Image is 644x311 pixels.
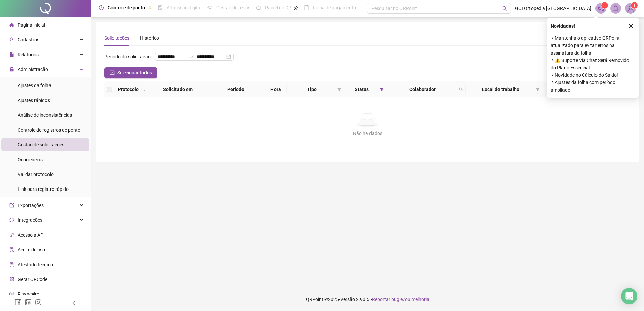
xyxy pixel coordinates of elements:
[18,186,69,192] span: Link para registro rápido
[18,112,72,118] span: Análise de inconsistências
[18,142,64,147] span: Gestão de solicitações
[613,5,619,11] span: bell
[551,34,635,57] span: ⚬ Mantenha o aplicativo QRPoint atualizado para evitar erros na assinatura da folha!
[35,299,42,306] span: instagram
[118,85,139,93] span: Protocolo
[207,5,212,10] span: sun
[15,299,22,306] span: facebook
[18,232,45,238] span: Acesso à API
[9,23,14,27] span: home
[9,262,14,267] span: solution
[604,3,606,8] span: 1
[158,5,163,10] span: file-done
[104,67,157,78] button: Selecionar todos
[378,84,385,94] span: filter
[459,87,463,91] span: search
[18,22,45,28] span: Página inicial
[372,297,429,302] span: Reportar bug e/ou melhoria
[18,172,54,177] span: Validar protocolo
[289,85,334,93] span: Tipo
[18,291,39,297] span: Financeiro
[18,83,51,88] span: Ajustes da folha
[71,301,76,305] span: left
[551,57,635,71] span: ⚬ ⚠️ Suporte Via Chat Será Removido do Plano Essencial
[167,5,201,10] span: Admissão digital
[9,233,14,237] span: api
[9,203,14,208] span: export
[104,34,129,42] div: Solicitações
[336,84,343,94] span: filter
[502,6,507,11] span: search
[534,84,541,94] span: filter
[25,299,32,306] span: linkedin
[18,247,45,252] span: Aceite de uso
[545,85,628,93] div: Ações
[112,130,622,137] div: Não há dados
[9,218,14,222] span: sync
[9,277,14,282] span: qrcode
[389,85,457,93] span: Colaborador
[91,287,644,311] footer: QRPoint © 2025 - 2.90.5 -
[9,37,14,42] span: user-add
[598,5,604,11] span: notification
[18,157,43,162] span: Ocorrências
[631,2,638,9] sup: Atualize o seu contato no menu Meus Dados
[347,85,377,93] span: Status
[304,5,309,10] span: book
[18,67,48,72] span: Administração
[380,87,384,91] span: filter
[148,6,152,10] span: pushpin
[621,288,637,304] div: Open Intercom Messenger
[629,24,633,28] span: close
[625,3,636,13] img: 89660
[99,5,104,10] span: clock-circle
[18,98,50,103] span: Ajustes rápidos
[551,79,635,94] span: ⚬ Ajustes da folha com período ampliado!
[104,51,155,62] label: Período da solicitação
[536,87,540,91] span: filter
[18,127,80,133] span: Controle de registros de ponto
[140,84,147,94] span: search
[140,34,159,42] div: Histórico
[264,81,287,97] th: Hora
[18,37,39,42] span: Cadastros
[18,262,53,267] span: Atestado técnico
[294,6,298,10] span: pushpin
[458,84,464,94] span: search
[601,2,608,9] sup: 1
[207,81,264,97] th: Período
[551,22,575,30] span: Novidades !
[18,277,47,282] span: Gerar QRCode
[18,52,39,57] span: Relatórios
[9,247,14,252] span: audit
[265,5,291,10] span: Painel do DP
[340,297,355,302] span: Versão
[216,5,250,10] span: Gestão de férias
[9,52,14,57] span: file
[189,54,194,59] span: swap-right
[551,71,635,79] span: ⚬ Novidade no Cálculo do Saldo!
[469,85,533,93] span: Local de trabalho
[18,203,44,208] span: Exportações
[117,69,152,76] span: Selecionar todos
[9,292,14,297] span: dollar
[148,81,207,97] th: Solicitado em
[9,67,14,72] span: lock
[110,70,115,75] span: check-square
[256,5,261,10] span: dashboard
[313,5,356,10] span: Folha de pagamento
[633,3,636,8] span: 1
[141,87,146,91] span: search
[515,5,591,12] span: GOI Ortopedia [GEOGRAPHIC_DATA]
[337,87,341,91] span: filter
[108,5,145,10] span: Controle de ponto
[18,217,42,223] span: Integrações
[189,54,194,59] span: to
